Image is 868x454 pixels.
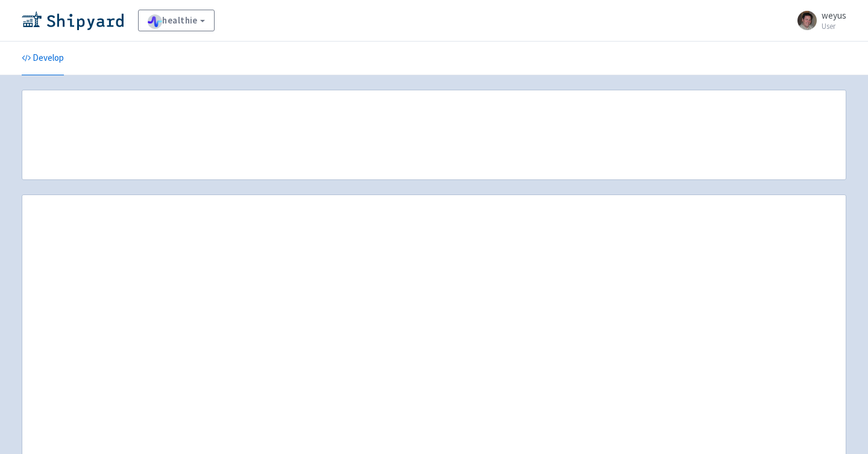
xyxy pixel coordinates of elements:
[22,42,64,75] a: Develop
[822,10,846,21] span: weyus
[790,11,846,30] a: weyus User
[138,10,215,31] a: healthie
[822,22,846,30] small: User
[22,11,124,30] img: Shipyard logo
